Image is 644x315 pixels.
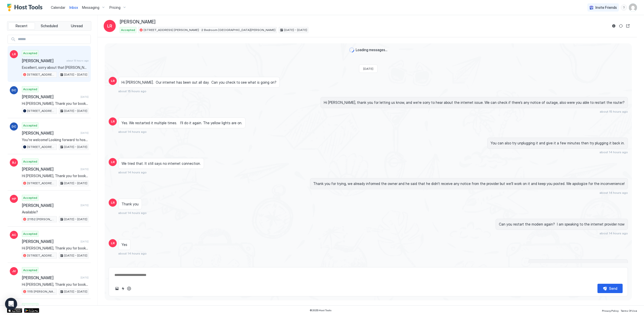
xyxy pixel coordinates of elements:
span: Available? [22,210,89,214]
span: [PERSON_NAME] [22,239,78,244]
span: [DATE] [80,168,89,171]
span: LR [111,160,115,164]
span: [DATE] - [DATE] [64,289,87,294]
span: Accepted [23,196,37,200]
span: Accepted [23,51,37,55]
span: Thank you [122,202,139,206]
span: Invite Friends [595,5,617,10]
span: Yes [122,242,127,247]
span: [STREET_ADDRESS][PERSON_NAME] [27,109,56,113]
button: ChatGPT Auto Reply [126,286,132,292]
a: App Store [7,308,22,313]
div: loading [349,47,354,52]
span: Scheduled [41,24,58,28]
div: User profile [629,4,637,12]
span: Inbox [69,5,78,10]
span: HP [12,197,16,201]
span: 1115 [PERSON_NAME] View Ct [PERSON_NAME] 3BR Retreat in [GEOGRAPHIC_DATA]’s [GEOGRAPHIC_DATA] [27,289,56,294]
span: Loading messages... [356,48,387,52]
span: [DATE] [80,276,89,279]
span: DC [12,88,16,92]
span: © 2025 Host Tools [310,309,332,312]
span: We tried that. It still says no internet connection. [122,161,201,166]
button: Reservation information [611,23,617,29]
button: Recent [8,22,35,29]
span: Thank you for trying, we already informed the owner and he said that he didn’t receive any notice... [313,181,625,186]
span: LR [111,241,115,245]
span: [PERSON_NAME] [22,94,78,99]
div: menu [621,5,627,11]
span: Recent [16,24,27,28]
input: Input Field [16,35,91,44]
button: Sync reservation [618,23,624,29]
span: [DATE] - [DATE] [64,145,87,149]
span: about 14 hours ago [599,191,628,195]
span: about 14 hours ago [599,231,628,235]
span: [DATE] - [DATE] [64,253,87,258]
span: BJ [12,160,16,165]
span: about 14 hours ago [118,130,147,134]
button: Unread [63,22,90,29]
div: Open Intercom Messenger [5,298,17,310]
a: Google Play Store [24,308,39,313]
span: [PERSON_NAME] [22,203,78,208]
span: LR [111,79,115,83]
span: JV [12,269,16,273]
span: You're welcome! Looking forward to hosting you again! [22,138,89,142]
span: LR [111,200,115,205]
div: Send [609,286,617,291]
span: Calendar [51,5,65,10]
span: [DATE] - [DATE] [64,181,87,185]
button: Quick reply [120,286,126,292]
span: LR [111,119,115,124]
button: Open reservation [625,23,631,29]
span: Accepted [23,268,37,272]
span: [PERSON_NAME] [22,167,78,172]
a: Terms Of Use [621,308,637,313]
span: [STREET_ADDRESS] [PERSON_NAME] · 2 Bedroom [GEOGRAPHIC_DATA][PERSON_NAME] [144,28,275,32]
span: Accepted [23,87,37,91]
span: about 15 hours ago [118,89,146,93]
span: LR [12,52,16,56]
span: [STREET_ADDRESS] [27,181,56,185]
span: Hi [PERSON_NAME], Thank you for booking our home! We are looking forward to hosting you! I'll sen... [22,101,89,106]
span: about 14 hours ago [118,170,147,174]
span: [PERSON_NAME] [22,58,64,63]
span: [STREET_ADDRESS][PERSON_NAME] [27,145,56,149]
span: You can also try unplugging it and give it a few minutes then try plugging it back in. [491,141,625,145]
span: Hi [PERSON_NAME], Thank you for booking our home! We are looking forward to hosting you! I'll sen... [22,282,89,287]
span: Privacy Policy [602,309,619,312]
span: Pricing [109,5,120,10]
span: Accepted [23,304,37,308]
span: [DATE] [363,67,373,71]
div: tab-group [7,21,91,31]
span: [PERSON_NAME] [22,275,78,280]
span: Can you restart the modem again? I am speaking to the internet provider now [499,222,625,227]
span: [DATE] [80,204,89,207]
a: Calendar [51,5,65,10]
span: Hi [PERSON_NAME], Thank you for booking our home! We are looking forward to hosting you! I'll sen... [22,174,89,178]
span: Accepted [23,123,37,128]
span: Hi [PERSON_NAME], Thank you for booking our home! We are looking forward to hosting you! I'll sen... [22,246,89,250]
span: Hi [PERSON_NAME], thank you for letting us know, and we’re sorry to hear about the internet issue... [324,100,625,105]
span: Yes. We restarted it multiple times. I’ll do it again. The yellow lights are on. [122,121,242,125]
button: Scheduled [36,22,63,29]
span: about 13 hours ago [66,59,89,62]
span: [STREET_ADDRESS] [27,253,56,258]
span: Unread [71,24,83,28]
span: AC [12,233,16,237]
a: Privacy Policy [602,308,619,313]
span: Messaging [82,5,99,10]
span: about 14 hours ago [118,251,147,255]
span: [DATE] [80,240,89,243]
a: Host Tools Logo [7,4,45,11]
a: Inbox [69,5,78,10]
span: about 15 hours ago [600,110,628,113]
span: about 14 hours ago [599,150,628,154]
span: Accepted [23,159,37,164]
button: Send [597,284,623,293]
span: DC [12,124,16,129]
span: about 14 hours ago [118,211,147,215]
